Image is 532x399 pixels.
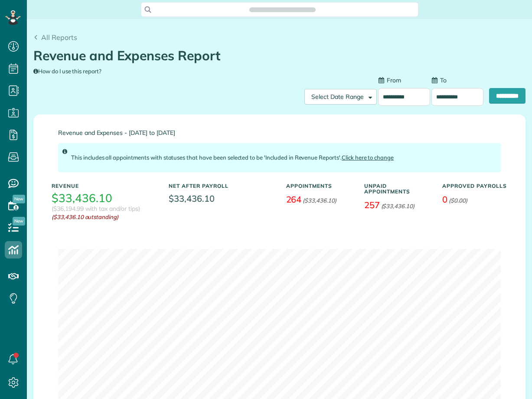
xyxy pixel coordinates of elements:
h5: Revenue [52,183,156,189]
a: All Reports [33,32,77,43]
h5: Unpaid Appointments [364,183,429,194]
h3: ($36,194.99 with tax and/or tips) [52,206,140,212]
span: Search ZenMaid… [258,5,307,14]
span: 0 [442,194,447,205]
span: 264 [286,194,302,205]
h1: Revenue and Expenses Report [33,49,519,63]
span: New [13,195,25,203]
h5: Approved Payrolls [442,183,507,189]
button: Select Date Range [304,89,377,105]
label: From [378,76,401,85]
span: This includes all appointments with statuses that have been selected to be 'Included in Revenue R... [71,154,394,161]
label: To [431,76,447,85]
em: ($33,436.10) [303,197,336,204]
a: Click here to change [342,154,394,161]
a: How do I use this report? [33,68,101,75]
h5: Appointments [286,183,351,189]
span: 257 [364,199,380,210]
span: $33,436.10 [169,192,273,205]
span: Select Date Range [311,93,364,101]
span: Revenue and Expenses - [DATE] to [DATE] [58,130,501,136]
h3: $33,436.10 [52,192,112,205]
span: New [13,217,25,226]
em: ($0.00) [449,197,467,204]
em: ($33,436.10) [381,203,415,209]
span: All Reports [41,33,77,42]
h5: Net After Payroll [169,183,228,189]
em: ($33,436.10 outstanding) [52,213,156,221]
